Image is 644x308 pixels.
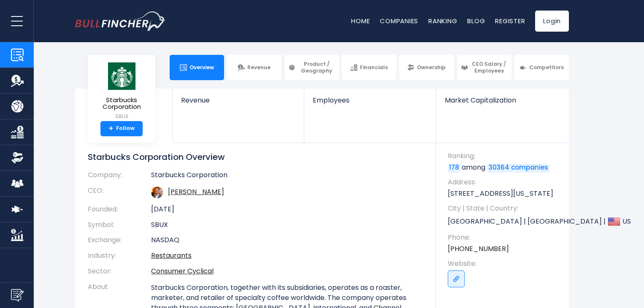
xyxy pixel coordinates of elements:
[471,61,508,74] span: CEO Salary / Employees
[88,217,151,233] th: Symbol:
[75,11,166,31] a: Go to homepage
[313,96,427,104] span: Employees
[95,113,149,120] small: SBUX
[284,55,339,80] a: Product / Geography
[535,11,569,32] a: Login
[151,266,214,276] a: Consumer Cyclical
[151,171,423,183] td: Starbucks Corporation
[448,244,509,254] a: [PHONE_NUMBER]
[75,11,166,31] img: bullfincher logo
[100,121,143,136] a: +Follow
[151,186,163,198] img: brian-niccol.jpg
[448,215,560,228] p: [GEOGRAPHIC_DATA] | [GEOGRAPHIC_DATA] | US
[173,89,304,119] a: Revenue
[436,89,568,119] a: Market Capitalization
[448,233,560,242] span: Phone:
[514,55,569,80] a: Competitors
[151,217,423,233] td: SBUX
[448,164,460,172] a: 178
[445,96,560,104] span: Market Capitalization
[428,16,457,25] a: Ranking
[448,259,560,268] span: Website:
[417,64,446,71] span: Ownership
[448,163,560,172] p: among
[95,97,149,111] span: Starbucks Corporation
[360,64,388,71] span: Financials
[448,151,560,161] span: Ranking:
[168,187,224,197] a: ceo
[448,270,465,287] a: Go to link
[448,189,560,198] p: [STREET_ADDRESS][US_STATE]
[448,204,560,213] span: City | State | Country:
[467,16,485,25] a: Blog
[88,202,151,217] th: Founded:
[529,64,564,71] span: Competitors
[380,16,418,25] a: Companies
[88,183,151,202] th: CEO:
[94,62,149,121] a: Starbucks Corporation SBUX
[151,202,423,217] td: [DATE]
[88,248,151,264] th: Industry:
[457,55,511,80] a: CEO Salary / Employees
[170,55,224,80] a: Overview
[487,164,549,172] a: 30364 companies
[448,178,560,187] span: Address:
[151,232,423,248] td: NASDAQ
[88,232,151,248] th: Exchange:
[181,96,295,104] span: Revenue
[351,16,370,25] a: Home
[304,89,436,119] a: Employees
[151,251,192,260] a: Restaurants
[109,125,113,132] strong: +
[399,55,454,80] a: Ownership
[189,64,214,71] span: Overview
[342,55,396,80] a: Financials
[227,55,281,80] a: Revenue
[247,64,271,71] span: Revenue
[298,61,335,74] span: Product / Geography
[88,171,151,183] th: Company:
[88,151,423,162] h1: Starbucks Corporation Overview
[495,16,525,25] a: Register
[88,264,151,279] th: Sector:
[11,151,24,164] img: Ownership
